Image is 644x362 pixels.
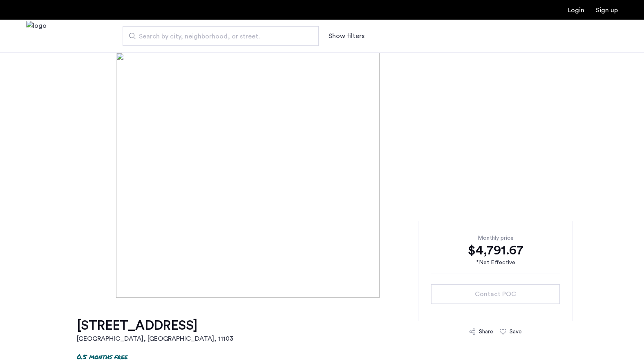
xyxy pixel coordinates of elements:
[26,21,47,52] img: logo
[77,317,233,334] h1: [STREET_ADDRESS]
[26,21,47,52] a: Cazamio Logo
[123,26,319,46] input: Apartment Search
[139,31,296,41] span: Search by city, neighborhood, or street.
[431,234,560,242] div: Monthly price
[329,31,364,41] button: Show or hide filters
[77,352,127,361] p: 0.5 months free
[479,328,493,336] div: Share
[116,52,528,298] img: [object%20Object]
[596,7,618,13] a: Registration
[431,242,560,259] div: $4,791.67
[431,284,560,304] button: button
[568,7,584,13] a: Login
[475,289,516,299] span: Contact POC
[431,259,560,267] div: *Net Effective
[510,328,522,336] div: Save
[77,334,233,344] h2: [GEOGRAPHIC_DATA], [GEOGRAPHIC_DATA] , 11103
[77,317,233,344] a: [STREET_ADDRESS][GEOGRAPHIC_DATA], [GEOGRAPHIC_DATA], 11103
